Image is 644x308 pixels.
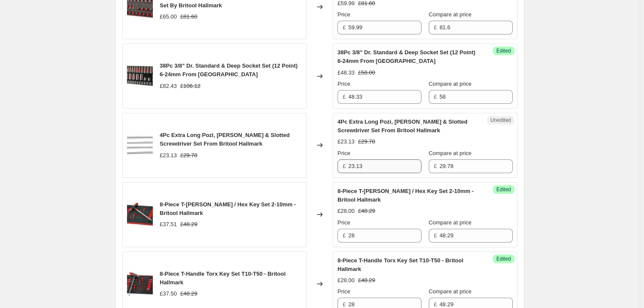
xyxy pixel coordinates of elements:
[180,289,198,298] strike: £48.29
[180,220,198,229] strike: £48.29
[343,301,346,308] span: £
[358,207,375,215] strike: £48.29
[337,49,475,64] span: 38Pc 3/8" Dr. Standard & Deep Socket Set (12 Point) 6-24mm From [GEOGRAPHIC_DATA]
[337,276,355,285] div: £28.00
[337,219,350,226] span: Price
[337,81,350,87] span: Price
[434,163,437,169] span: £
[180,151,198,160] strike: £29.78
[160,201,296,216] span: 8-Piece T-[PERSON_NAME] / Hex Key Set 2-10mm - Britool Hallmark
[496,255,511,262] span: Edited
[160,82,177,90] div: £82.43
[343,24,346,31] span: £
[127,271,153,297] img: britool-t-handle-torx-key-set-TPKSET8-jpg_80x.jpg
[127,132,153,158] img: britool-extra-long-screwdriver-set-sdset4xl-jpg_80x.jpg
[496,186,511,193] span: Edited
[429,81,472,87] span: Compare at price
[337,118,468,134] span: 4Pc Extra Long Pozi, [PERSON_NAME] & Slotted Screwdriver Set From Britool Hallmark
[160,289,177,298] div: £37.50
[337,68,355,77] div: £48.33
[180,12,198,21] strike: £81.60
[180,82,201,90] strike: £106.12
[343,163,346,169] span: £
[434,93,437,100] span: £
[337,11,350,18] span: Price
[127,63,153,89] img: britool-38pc-12-point-socket-set-mbsdset38-jpg_80x.jpg
[429,150,472,156] span: Compare at price
[434,24,437,31] span: £
[127,202,153,227] img: britool-allen-key-set-HPKSET8_80x.jpg
[337,288,350,295] span: Price
[429,11,472,18] span: Compare at price
[160,220,177,229] div: £37.51
[343,232,346,239] span: £
[160,62,297,78] span: 38Pc 3/8" Dr. Standard & Deep Socket Set (12 Point) 6-24mm From [GEOGRAPHIC_DATA]
[337,150,350,156] span: Price
[434,232,437,239] span: £
[358,276,375,285] strike: £48.29
[429,219,472,226] span: Compare at price
[358,68,375,77] strike: £58.00
[337,137,355,146] div: £23.13
[337,207,355,215] div: £28.00
[343,93,346,100] span: £
[160,132,290,147] span: 4Pc Extra Long Pozi, [PERSON_NAME] & Slotted Screwdriver Set From Britool Hallmark
[160,271,285,286] span: 8-Piece T-Handle Torx Key Set T10-T50 - Britool Hallmark
[337,257,463,272] span: 8-Piece T-Handle Torx Key Set T10-T50 - Britool Hallmark
[358,137,375,146] strike: £29.78
[160,12,177,21] div: £65.00
[337,188,474,203] span: 8-Piece T-[PERSON_NAME] / Hex Key Set 2-10mm - Britool Hallmark
[490,117,511,124] span: Unedited
[160,151,177,160] div: £23.13
[434,301,437,308] span: £
[496,47,511,54] span: Edited
[429,288,472,295] span: Compare at price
